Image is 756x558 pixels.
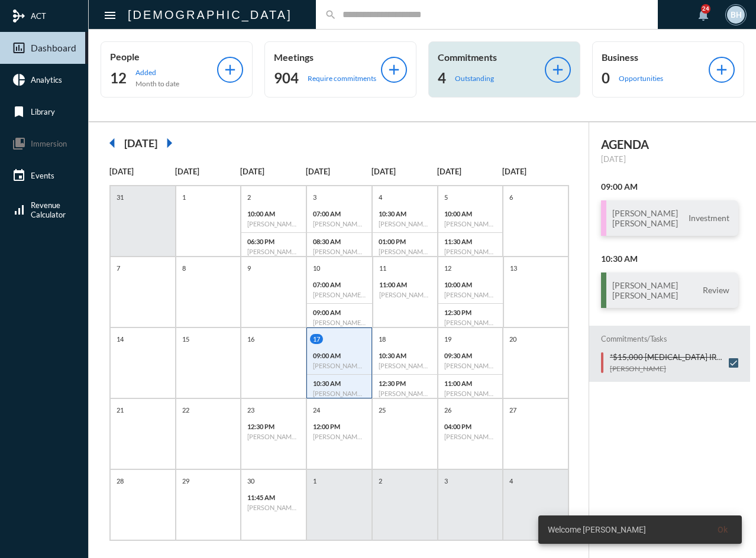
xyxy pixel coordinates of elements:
span: Immersion [31,139,67,148]
h6: [PERSON_NAME] - [PERSON_NAME] - Investment [313,248,366,255]
mat-icon: Side nav toggle icon [103,8,117,22]
mat-icon: arrow_right [157,131,181,155]
p: 06:30 PM [247,238,300,245]
p: [DATE] [437,167,503,176]
div: 24 [701,4,710,14]
p: 04:00 PM [444,423,497,430]
p: Require commitments [308,74,376,83]
span: Events [31,171,54,180]
h6: [PERSON_NAME] - [PERSON_NAME] - Review [444,390,497,397]
h6: [PERSON_NAME] - [PERSON_NAME] - Investment [313,362,366,369]
p: 8 [179,263,189,273]
mat-icon: event [12,168,26,183]
p: 08:30 AM [313,238,366,245]
p: 19 [441,334,454,344]
h2: 10:30 AM [601,254,738,264]
p: 31 [114,192,127,202]
p: 1 [179,192,189,202]
p: 10:30 AM [379,210,431,218]
p: Month to date [135,79,179,88]
mat-icon: add [386,61,402,78]
p: 10 [310,263,323,273]
mat-icon: search [325,9,337,21]
p: 12:30 PM [379,379,431,387]
p: 15 [179,334,192,344]
span: ACT [31,11,46,21]
p: 26 [441,405,454,415]
h2: AGENDA [601,137,738,151]
h6: [PERSON_NAME] - Review [247,433,300,440]
p: [DATE] [175,167,241,176]
button: Toggle sidenav [98,3,122,27]
p: 10:00 AM [247,210,300,218]
p: [DATE] [109,167,175,176]
p: Opportunities [619,74,663,83]
p: 13 [507,263,520,273]
p: 07:00 AM [313,210,366,218]
mat-icon: pie_chart [12,73,26,87]
p: 17 [310,334,323,344]
p: [DATE] [306,167,371,176]
p: 9 [244,263,254,273]
p: 21 [114,405,127,415]
mat-icon: arrow_left [101,131,124,155]
p: 5 [441,192,451,202]
p: 25 [376,405,389,415]
h2: 4 [438,69,446,87]
p: *$15,000 [MEDICAL_DATA] IRA Distribution e-signed 9/10; awaiting submission [610,352,723,362]
mat-icon: collections_bookmark [12,137,26,151]
h6: [PERSON_NAME] - Investment [379,220,431,228]
p: 09:30 AM [444,352,497,359]
p: 11:45 AM [247,494,300,501]
h6: [PERSON_NAME] - [PERSON_NAME] - Investment [247,248,300,255]
mat-icon: add [222,61,238,78]
p: 14 [114,334,127,344]
span: Review [700,285,732,296]
p: 24 [310,405,323,415]
span: Analytics [31,75,62,85]
span: Ok [718,525,728,534]
h6: [PERSON_NAME] - [PERSON_NAME] - Review [313,390,366,397]
h6: [PERSON_NAME] - Review [247,504,300,511]
p: 2 [376,476,385,486]
h6: [PERSON_NAME] - Review [444,248,497,255]
p: 23 [244,405,257,415]
p: 7 [114,263,123,273]
p: Business [602,51,709,63]
h6: [PERSON_NAME] - [PERSON_NAME] - Investment [444,220,497,228]
h6: [PERSON_NAME] - [PERSON_NAME] - Investment [247,220,300,228]
span: Dashboard [31,43,76,53]
p: 09:00 AM [313,309,366,316]
h2: 12 [110,69,127,87]
h6: [PERSON_NAME] - [PERSON_NAME] - Investment [444,433,497,440]
p: 10:00 AM [444,281,497,288]
div: BH [727,6,745,24]
mat-icon: signal_cellular_alt [12,203,26,217]
p: 11:00 AM [379,281,432,288]
h2: Commitments/Tasks [601,335,738,343]
p: 20 [506,334,519,344]
p: [DATE] [502,167,568,176]
h3: [PERSON_NAME] [PERSON_NAME] [612,208,678,228]
p: 30 [244,476,257,486]
button: Ok [708,519,737,540]
h6: [PERSON_NAME] - [PERSON_NAME] - Investment Review [313,433,366,440]
p: 10:00 AM [444,210,497,218]
p: [DATE] [601,154,738,164]
p: Meetings [274,51,381,63]
p: Added [135,68,179,77]
h6: [PERSON_NAME] ([PERSON_NAME]) Dancer - Investment [313,291,366,299]
p: 6 [506,192,516,202]
p: 16 [244,334,257,344]
p: 4 [376,192,385,202]
h6: [PERSON_NAME] - [PERSON_NAME] - Investment [379,291,432,299]
p: 3 [310,192,319,202]
h2: 904 [274,69,299,87]
p: People [110,51,217,62]
mat-icon: add [550,61,566,78]
h6: [PERSON_NAME] - Review [379,390,431,397]
span: Revenue Calculator [31,200,66,219]
span: Library [31,107,55,116]
mat-icon: bookmark [12,105,26,119]
p: 22 [179,405,192,415]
